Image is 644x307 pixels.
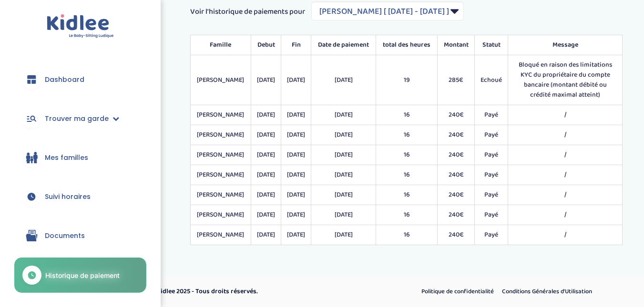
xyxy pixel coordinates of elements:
[251,165,281,185] td: [DATE]
[14,257,146,293] a: Historique de paiement
[311,205,376,225] td: [DATE]
[376,105,438,125] td: 16
[190,105,251,125] td: [PERSON_NAME]
[281,185,311,205] td: [DATE]
[376,125,438,145] td: 16
[438,165,475,185] td: 240€
[251,55,281,105] td: [DATE]
[190,225,251,245] td: [PERSON_NAME]
[438,125,475,145] td: 240€
[376,165,438,185] td: 16
[45,192,91,202] span: Suivi horaires
[190,35,251,55] th: Famille
[311,145,376,165] td: [DATE]
[508,35,623,55] th: Message
[376,185,438,205] td: 16
[311,165,376,185] td: [DATE]
[45,75,84,85] span: Dashboard
[474,165,508,185] td: Payé
[151,287,363,297] p: © Kidlee 2025 - Tous droits réservés.
[251,205,281,225] td: [DATE]
[311,105,376,125] td: [DATE]
[190,145,251,165] td: [PERSON_NAME]
[14,218,146,253] a: Documents
[508,165,623,185] td: /
[190,125,251,145] td: [PERSON_NAME]
[45,114,109,124] span: Trouver ma garde
[376,35,438,55] th: total des heures
[438,35,475,55] th: Montant
[190,185,251,205] td: [PERSON_NAME]
[474,125,508,145] td: Payé
[251,145,281,165] td: [DATE]
[508,185,623,205] td: /
[418,286,497,298] a: Politique de confidentialité
[474,105,508,125] td: Payé
[281,225,311,245] td: [DATE]
[499,286,595,298] a: Conditions Générales d’Utilisation
[474,55,508,105] td: Echoué
[45,231,85,241] span: Documents
[14,62,146,97] a: Dashboard
[474,185,508,205] td: Payé
[508,55,623,105] td: Bloqué en raison des limitations KYC du propriétaire du compte bancaire (montant débité ou crédit...
[311,35,376,55] th: Date de paiement
[438,185,475,205] td: 240€
[376,205,438,225] td: 16
[45,153,88,163] span: Mes familles
[251,185,281,205] td: [DATE]
[281,165,311,185] td: [DATE]
[311,185,376,205] td: [DATE]
[311,125,376,145] td: [DATE]
[438,145,475,165] td: 240€
[474,145,508,165] td: Payé
[474,205,508,225] td: Payé
[311,55,376,105] td: [DATE]
[281,55,311,105] td: [DATE]
[508,105,623,125] td: /
[251,105,281,125] td: [DATE]
[508,205,623,225] td: /
[281,35,311,55] th: Fin
[45,270,120,280] span: Historique de paiement
[14,140,146,175] a: Mes familles
[376,225,438,245] td: 16
[438,55,475,105] td: 285€
[474,35,508,55] th: Statut
[190,165,251,185] td: [PERSON_NAME]
[508,225,623,245] td: /
[47,14,114,39] img: logo.svg
[281,125,311,145] td: [DATE]
[438,205,475,225] td: 240€
[474,225,508,245] td: Payé
[438,105,475,125] td: 240€
[508,145,623,165] td: /
[251,225,281,245] td: [DATE]
[190,6,305,18] span: Voir l'historique de paiements pour
[14,101,146,136] a: Trouver ma garde
[14,179,146,214] a: Suivi horaires
[311,225,376,245] td: [DATE]
[190,55,251,105] td: [PERSON_NAME]
[251,35,281,55] th: Debut
[438,225,475,245] td: 240€
[376,55,438,105] td: 19
[281,145,311,165] td: [DATE]
[376,145,438,165] td: 16
[251,125,281,145] td: [DATE]
[281,205,311,225] td: [DATE]
[508,125,623,145] td: /
[190,205,251,225] td: [PERSON_NAME]
[281,105,311,125] td: [DATE]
